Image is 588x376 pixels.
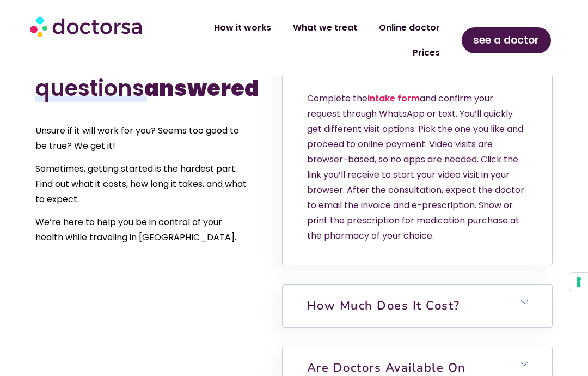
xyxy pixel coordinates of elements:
[368,15,451,40] a: Online doctor
[203,15,282,40] a: How it works
[282,15,368,40] a: What we treat
[462,27,551,53] a: see a doctor
[307,298,460,314] a: How much does it cost?
[283,285,552,326] h6: How much does it cost?
[35,215,252,245] p: We’re here to help you be in control of your health while traveling in [GEOGRAPHIC_DATA].
[144,73,259,104] b: answered
[569,273,588,292] button: Your consent preferences for tracking technologies
[161,15,451,65] nav: Menu
[402,40,451,65] a: Prices
[35,123,252,154] p: Unsure if it will work for you? Seems too good to be true? We get it!
[283,91,552,265] div: How does it work?
[35,49,252,101] h2: Your questions
[35,161,252,207] p: Sometimes, getting started is the hardest part. Find out what it costs, how long it takes, and wh...
[307,91,528,244] p: Complete the and confirm your request through WhatsApp or text. You’ll quickly get different visi...
[473,32,539,49] span: see a doctor
[367,92,420,105] a: intake form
